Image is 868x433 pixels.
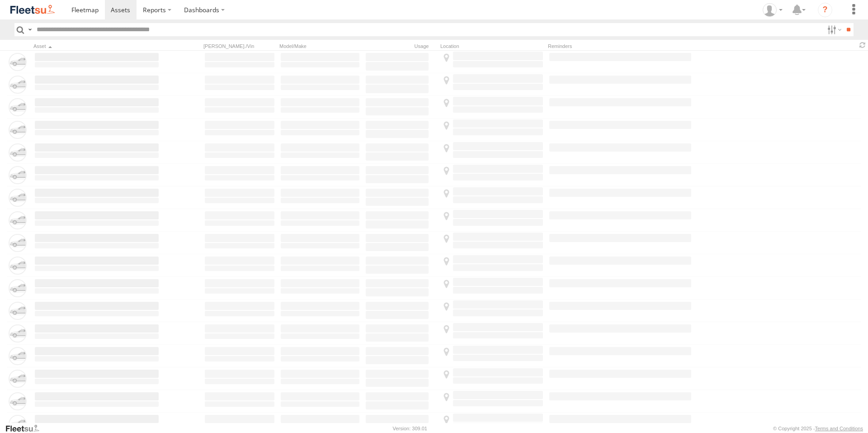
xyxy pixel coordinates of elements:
[26,23,33,36] label: Search Query
[815,426,863,431] a: Terms and Conditions
[818,3,832,17] i: ?
[759,3,786,17] div: Wayne Betts
[279,43,361,49] div: Model/Make
[393,426,427,431] div: Version: 309.01
[548,43,693,49] div: Reminders
[857,41,868,49] span: Refresh
[9,4,56,16] img: fleetsu-logo-horizontal.svg
[364,43,437,49] div: Usage
[5,424,47,433] a: Visit our Website
[203,43,276,49] div: [PERSON_NAME]./Vin
[773,426,863,431] div: © Copyright 2025 -
[824,23,843,36] label: Search Filter Options
[33,43,160,49] div: Click to Sort
[440,43,544,49] div: Location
